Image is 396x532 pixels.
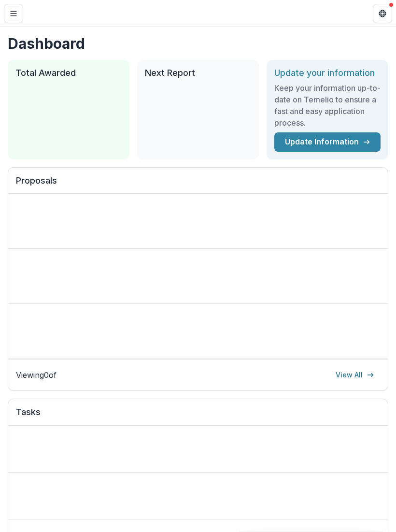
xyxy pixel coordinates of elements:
a: Update Information [274,132,381,152]
button: Get Help [373,4,392,23]
h2: Update your information [274,68,381,78]
p: Viewing 0 of [16,369,57,381]
h2: Next Report [145,68,251,78]
h2: Total Awarded [15,68,122,78]
a: View All [330,367,380,383]
h2: Tasks [16,407,380,425]
h3: Keep your information up-to-date on Temelio to ensure a fast and easy application process. [274,82,381,129]
h2: Proposals [16,175,380,194]
h1: Dashboard [8,35,388,52]
button: Toggle Menu [4,4,23,23]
